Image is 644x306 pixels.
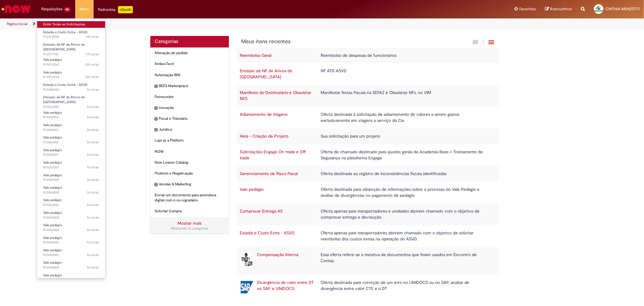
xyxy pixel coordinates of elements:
[87,177,99,182] time: 25/09/2025 07:39:30
[87,228,99,232] time: 25/09/2025 07:37:50
[43,260,62,265] span: Vale pedágio
[155,193,225,203] span: Enviar um documento para assinatura digital com o co-signatário
[87,115,99,119] span: 5d atrás
[87,215,99,220] time: 25/09/2025 07:38:15
[257,280,314,291] a: Divergência de valor entre DT no SAP e UNIDOCS
[155,182,158,188] i: expandir categoria Vendas & Marketing
[237,107,499,129] tr: Adiantamento de Viagens Oferta destinada à solicitação de adiantamento de valores a serem gastos ...
[43,70,62,75] span: Vale pedágio
[241,39,429,45] h1: {"description":"","title":"Meus itens recentes"} Categoria
[43,57,62,62] span: Vale pedágio
[85,75,99,79] time: 29/09/2025 09:32:50
[85,62,99,67] time: 29/09/2025 09:33:48
[43,128,99,132] span: R13565013
[43,75,99,80] span: R13575354
[87,115,99,119] time: 25/09/2025 07:41:57
[240,112,287,117] a: Adiantamento de Viagens
[43,198,62,202] span: Vale pedágio
[150,190,229,206] div: Enviar um documento para assinatura digital com o co-signatário
[37,69,105,80] a: Aberto R13575354 : Vale pedágio
[150,113,229,124] div: expandir categoria Fiscal e Tributário Fiscal e Tributário
[37,147,105,158] a: Aberto R13565011 : Vale pedágio
[87,265,99,270] time: 25/09/2025 07:36:31
[150,179,229,190] div: expandir categoria Vendas & Marketing Vendas & Marketing
[237,225,499,247] tr: Estadia e Custo Extra - ASVD Oferta apenas para transportadores abrirem chamado com o objetivo de...
[318,129,493,144] td: Sua solicitação para um projeto
[483,39,484,46] span: |
[87,105,99,109] span: 5d atrás
[240,149,306,161] a: Solicitações Engage On trade e Off trade
[87,177,99,182] span: 5d atrás
[155,83,158,90] i: expandir categoria BEES Marketplace
[87,128,99,132] span: 5d atrás
[87,240,99,245] span: 5d atrás
[43,105,99,109] span: R13565087
[318,275,493,303] td: Oferta destinada para correção de um erro no UNIDOCS ou no SAP, analise de divergência entre valo...
[155,138,225,143] span: Lupi as a Platform
[87,190,99,195] time: 25/09/2025 07:39:03
[159,182,225,187] span: Vendas & Marketing
[43,203,99,207] span: R13565006
[257,252,298,257] a: Compensação Interna
[237,275,499,303] tr: Divergência de valor entre DT no SAP e UNIDOCS Divergência de valor entre DT no SAP e UNIDOCS Ofe...
[155,50,225,56] span: Alteração de pedido
[318,63,493,85] td: NF ATG ASVD
[43,240,99,245] span: R13565003
[237,129,499,144] tr: Hera - Criação de Projeto Sua solicitação para um projeto
[150,124,229,135] div: expandir categoria Jurídico Jurídico
[43,265,99,270] span: R13565000
[318,225,493,247] td: Oferta apenas para transportadores abrirem chamado com o objetivo de solicitar reembolso dos cust...
[87,203,99,207] span: 5d atrás
[43,248,62,252] span: Vale pedágio
[237,48,499,63] tr: Reembolso Geral Reembolso de despesas de funcionários
[43,210,62,215] span: Vale pedágio
[240,133,288,139] a: Hera - Criação de Projeto
[86,34,99,39] span: 14h atrás
[155,127,158,133] i: expandir categoria Jurídico
[87,165,99,170] span: 5d atrás
[43,95,85,104] span: Emissão de NF de Ativos do [GEOGRAPHIC_DATA]
[237,144,499,166] tr: Solicitações Engage On trade e Off trade Oferta de chamado destinado para ajustes gerais da Acade...
[237,247,499,275] tr: Compensação Interna Compensação Interna Essa oferta refere-se a tratativa de documentos que foram...
[87,105,99,109] time: 25/09/2025 08:21:58
[43,273,62,278] span: Vale pedágio
[43,215,99,220] span: R13565005
[318,107,493,129] td: Oferta destinada à solicitação de adiantamento de valores a serem gastos exclusivamente em viagen...
[150,102,229,113] div: expandir categoria Inovação Inovação
[37,122,105,133] a: Aberto R13565013 : Vale pedágio
[37,134,105,145] a: Aberto R13565012 : Vale pedágio
[155,149,225,154] span: NOW
[86,52,99,57] span: 17h atrás
[87,87,99,92] time: 25/09/2025 13:15:55
[150,47,229,217] ul: Categorias
[43,253,99,258] span: R13565001
[87,190,99,195] span: 5d atrás
[178,220,201,226] a: Mostrar mais
[318,247,493,275] td: Essa oferta refere-se a tratativa de documentos que foram usados em Encontro de Contas.
[86,34,99,39] time: 29/09/2025 17:16:37
[240,252,254,267] img: Compensação Interna
[37,172,105,183] a: Aberto R13565009 : Vale pedágio
[37,235,105,246] a: Aberto R13565003 : Vale pedágio
[237,85,499,107] tr: Manifesto do Destinatário e Obsoletar NFS Manifestar Notas Fiscais na SEFAZ e Obsoletar NFs. no VIM
[150,206,229,217] div: Solicitar Compra
[43,110,62,115] span: Vale pedágio
[545,6,572,12] a: Rascunhos
[240,230,295,236] a: Estadia e Custo Extra - ASVD
[37,197,105,208] a: Aberto R13565006 : Vale pedágio
[150,91,229,103] div: Fornecedor
[43,278,99,283] span: R13564999
[43,115,99,120] span: R13565014
[37,18,105,278] ul: Requisições
[237,63,499,85] tr: Emissão de NF de Ativos do [GEOGRAPHIC_DATA] NF ATG ASVD
[43,83,88,87] span: Estadia e Custo Extra - ASVD
[43,160,62,165] span: Vale pedágio
[87,203,99,207] time: 25/09/2025 07:38:39
[150,146,229,157] div: NOW
[240,68,292,80] a: Emissão de NF de Ativos do [GEOGRAPHIC_DATA]
[240,90,311,101] a: Manifesto do Destinatário e Obsoletar NFS
[43,30,88,34] span: Estadia e Custo Extra - ASVD
[155,209,225,214] span: Solicitar Compra
[87,152,99,157] span: 5d atrás
[37,21,105,28] a: Exibir Todas as Solicitações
